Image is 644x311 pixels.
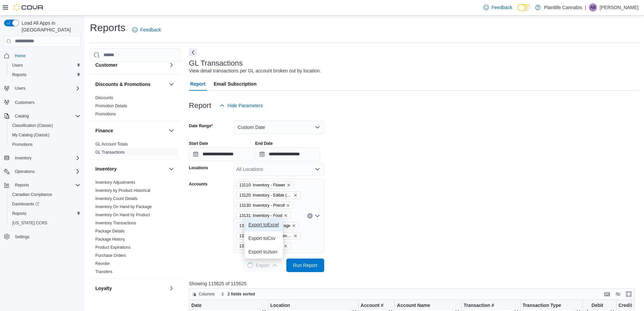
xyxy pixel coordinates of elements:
[7,130,83,140] button: My Catalog (Classic)
[95,62,117,68] h3: Customer
[397,303,454,309] div: Account Name
[9,219,50,227] a: [US_STATE] CCRS
[15,100,34,105] span: Customers
[15,53,26,59] span: Home
[286,259,324,272] button: Run Report
[95,285,166,292] button: Loyalty
[7,140,83,149] button: Promotions
[12,154,80,162] span: Inventory
[9,191,55,199] a: Canadian Compliance
[15,113,29,119] span: Catalog
[239,222,290,229] span: 13132: Inventory - Beverage
[95,95,113,100] a: Discounts
[492,4,512,11] span: Feedback
[1,167,83,176] button: Operations
[95,62,166,68] button: Customer
[518,4,532,11] input: Dark Mode
[189,67,321,74] div: View detail transactions per GL account broken out by location.
[9,71,29,79] a: Reports
[95,104,127,108] a: Promotion Details
[14,4,44,11] img: Cova
[189,102,211,110] h3: Report
[7,199,83,209] a: Dashboards
[9,61,80,69] span: Users
[247,259,277,272] span: Export
[9,71,80,79] span: Reports
[7,70,83,80] button: Reports
[284,244,288,248] button: Remove 13134: Inventory - Vape from selection in this group
[614,290,622,298] button: Display options
[95,196,138,201] a: Inventory Count Details
[248,249,279,254] span: Export to Json
[315,213,320,219] button: Open list of options
[236,192,301,199] span: 13120: Inventory - Edible (Oil)
[12,98,80,106] span: Customers
[90,178,181,279] div: Inventory
[140,26,161,33] span: Feedback
[9,219,80,227] span: Washington CCRS
[90,21,125,35] h1: Reports
[589,3,597,12] div: Aran Bhagrath
[189,148,254,161] input: Press the down key to open a popover containing a calendar.
[618,303,642,309] div: Credit
[248,222,279,227] span: Export to Excel
[95,269,112,274] span: Transfers
[12,168,38,176] button: Operations
[9,121,56,130] a: Classification (Classic)
[239,182,285,188] span: 13110: Inventory - Flower
[9,200,42,208] a: Dashboards
[95,245,130,250] span: Product Expirations
[217,99,266,112] button: Hide Parameters
[243,259,281,272] button: LoadingExport
[12,168,80,176] span: Operations
[292,224,296,228] button: Remove 13132: Inventory - Beverage from selection in this group
[12,201,39,207] span: Dashboards
[236,202,293,209] span: 13130: Inventory - Preroll
[7,209,83,218] button: Reports
[189,123,213,129] label: Date Range
[95,150,125,155] a: GL Transactions
[287,183,291,187] button: Remove 13110: Inventory - Flower from selection in this group
[189,59,243,67] h3: GL Transactions
[95,180,135,185] span: Inventory Adjustments
[239,243,282,249] span: 13134: Inventory - Vape
[12,51,80,60] span: Home
[9,121,80,130] span: Classification (Classic)
[95,188,150,193] span: Inventory by Product Historical
[1,180,83,190] button: Reports
[95,220,136,226] span: Inventory Transactions
[481,1,515,14] a: Feedback
[19,20,80,33] span: Load All Apps in [GEOGRAPHIC_DATA]
[95,81,150,88] h3: Discounts & Promotions
[95,111,116,117] span: Promotions
[12,233,32,241] a: Settings
[7,61,83,70] button: Users
[9,131,80,139] span: My Catalog (Classic)
[236,222,299,229] span: 13132: Inventory - Beverage
[95,212,150,218] span: Inventory On Hand by Product
[9,140,35,149] a: Promotions
[95,261,110,266] span: Reorder
[228,102,263,109] span: Hide Parameters
[12,192,52,197] span: Canadian Compliance
[95,95,113,101] span: Discounts
[12,154,34,162] button: Inventory
[95,142,128,147] a: GL Account Totals
[95,204,152,209] span: Inventory On Hand by Package
[7,121,83,130] button: Classification (Classic)
[228,291,255,297] span: 2 fields sorted
[95,165,166,172] button: Inventory
[9,140,80,149] span: Promotions
[189,181,208,187] label: Accounts
[12,112,31,120] button: Catalog
[12,84,28,92] button: Users
[9,191,80,199] span: Canadian Compliance
[95,204,152,209] a: Inventory On Hand by Package
[95,253,126,258] a: Purchase Orders
[293,193,297,197] button: Remove 13120: Inventory - Edible (Oil) from selection in this group
[9,209,29,218] a: Reports
[1,84,83,93] button: Users
[95,285,112,292] h3: Loyalty
[603,290,611,298] button: Keyboard shortcuts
